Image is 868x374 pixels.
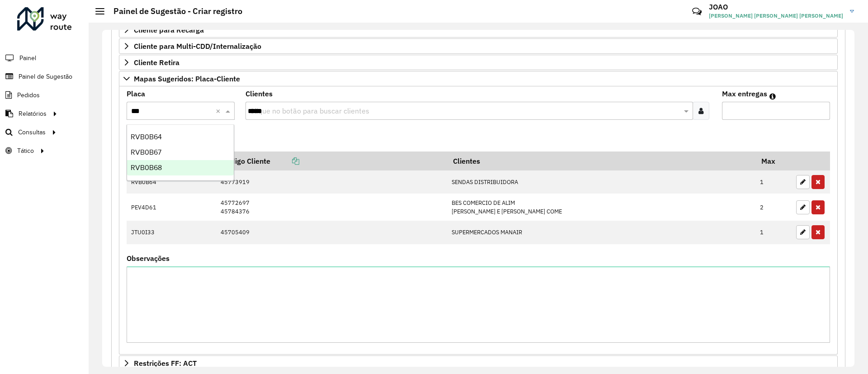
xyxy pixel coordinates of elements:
span: Pedidos [17,90,40,100]
a: Cliente para Multi-CDD/Internalização [119,38,838,54]
span: Painel [19,53,36,63]
span: Consultas [18,128,46,137]
span: Clear all [216,105,223,116]
span: Mapas Sugeridos: Placa-Cliente [134,75,240,82]
th: Código Cliente [216,151,447,170]
span: Tático [17,146,34,156]
span: [PERSON_NAME] [PERSON_NAME] [PERSON_NAME] [709,12,843,20]
span: RVB0B64 [131,133,162,141]
td: 45705409 [216,221,447,244]
a: Cliente Retira [119,55,838,70]
td: PEV4D61 [127,194,216,220]
h3: JOAO [709,3,843,11]
a: Mapas Sugeridos: Placa-Cliente [119,71,838,86]
span: Painel de Sugestão [19,72,72,81]
td: 45772697 45784376 [216,194,447,220]
td: BES COMERCIO DE ALIM [PERSON_NAME] E [PERSON_NAME] COME [447,194,755,220]
label: Placa [127,88,145,99]
a: Cliente para Recarga [119,22,838,38]
label: Max entregas [722,88,767,99]
td: JTU0I33 [127,221,216,244]
span: Restrições FF: ACT [134,360,197,367]
a: Contato Rápido [687,2,707,21]
label: Observações [127,253,170,264]
td: 1 [755,221,792,244]
span: Cliente para Multi-CDD/Internalização [134,43,261,50]
a: Restrições FF: ACT [119,355,838,371]
span: Cliente para Recarga [134,26,204,33]
a: Copiar [270,156,299,166]
th: Clientes [447,151,755,170]
td: SUPERMERCADOS MANAIR [447,221,755,244]
span: RVB0B68 [131,164,162,171]
label: Clientes [245,88,273,99]
em: Máximo de clientes que serão colocados na mesma rota com os clientes informados [769,93,776,100]
td: 2 [755,194,792,220]
ng-dropdown-panel: Options list [127,124,234,181]
div: Mapas Sugeridos: Placa-Cliente [119,86,838,355]
h2: Painel de Sugestão - Criar registro [104,6,242,16]
th: Max [755,151,792,170]
span: RVB0B67 [131,148,161,156]
td: 1 [755,170,792,194]
span: Relatórios [19,109,47,118]
td: RVB0B64 [127,170,216,194]
td: 45773919 [216,170,447,194]
td: SENDAS DISTRIBUIDORA [447,170,755,194]
span: Cliente Retira [134,59,179,66]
